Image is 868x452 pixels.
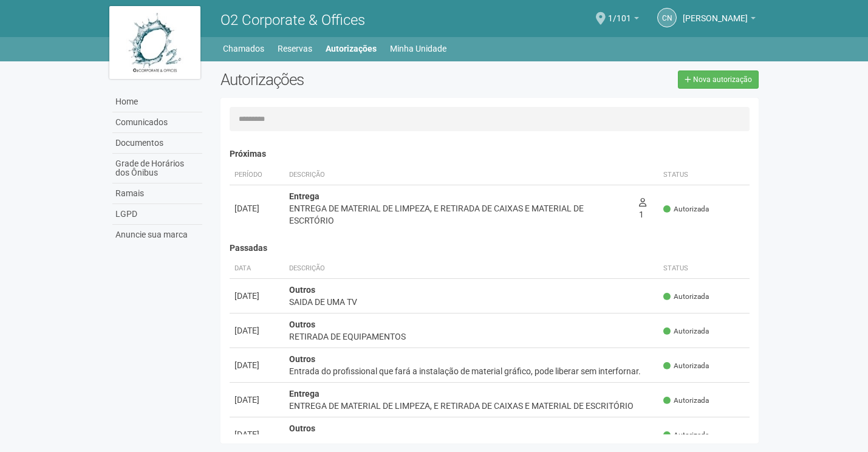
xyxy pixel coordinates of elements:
[289,434,654,447] div: DEDETIZAÇÃO
[230,165,284,185] th: Período
[683,15,756,25] a: [PERSON_NAME]
[663,430,709,440] span: Autorizada
[639,197,646,219] span: 1
[223,40,264,57] a: Chamados
[278,40,312,57] a: Reservas
[289,400,654,412] div: ENTREGA DE MATERIAL DE LIMPEZA, E RETIRADA DE CAIXAS E MATERIAL DE ESCRITÓRIO
[284,259,659,279] th: Descrição
[693,75,752,84] span: Nova autorização
[683,2,748,23] span: CELIA NASCIMENTO
[112,154,202,183] a: Grade de Horários dos Ônibus
[326,40,377,57] a: Autorizações
[112,133,202,154] a: Documentos
[289,330,654,343] div: RETIRADA DE EQUIPAMENTOS
[112,204,202,225] a: LGPD
[109,6,200,79] img: logo.jpg
[112,112,202,133] a: Comunicados
[608,2,631,23] span: 1/101
[234,324,279,337] div: [DATE]
[220,12,365,29] span: O2 Corporate & Offices
[112,183,202,204] a: Ramais
[289,202,629,227] div: ENTREGA DE MATERIAL DE LIMPEZA, E RETIRADA DE CAIXAS E MATERIAL DE ESCRTÓRIO
[289,389,320,399] strong: Entrega
[658,165,750,185] th: Status
[289,191,320,201] strong: Entrega
[230,259,284,279] th: Data
[608,15,639,25] a: 1/101
[289,365,654,377] div: Entrada do profissional que fará a instalação de material gráfico, pode liberar sem interfornar.
[284,165,634,185] th: Descrição
[112,225,202,245] a: Anuncie sua marca
[663,204,709,214] span: Autorizada
[663,361,709,371] span: Autorizada
[390,40,446,57] a: Minha Unidade
[234,290,279,302] div: [DATE]
[234,359,279,371] div: [DATE]
[230,244,750,253] h4: Passadas
[234,394,279,406] div: [DATE]
[234,202,279,214] div: [DATE]
[289,296,654,308] div: SAIDA DE UMA TV
[234,428,279,440] div: [DATE]
[112,92,202,112] a: Home
[289,285,315,295] strong: Outros
[663,395,709,406] span: Autorizada
[220,70,480,89] h2: Autorizações
[289,354,315,364] strong: Outros
[289,423,315,433] strong: Outros
[657,8,677,27] a: CN
[663,292,709,302] span: Autorizada
[663,326,709,337] span: Autorizada
[289,320,315,329] strong: Outros
[230,149,750,159] h4: Próximas
[658,259,750,279] th: Status
[678,70,759,89] a: Nova autorização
